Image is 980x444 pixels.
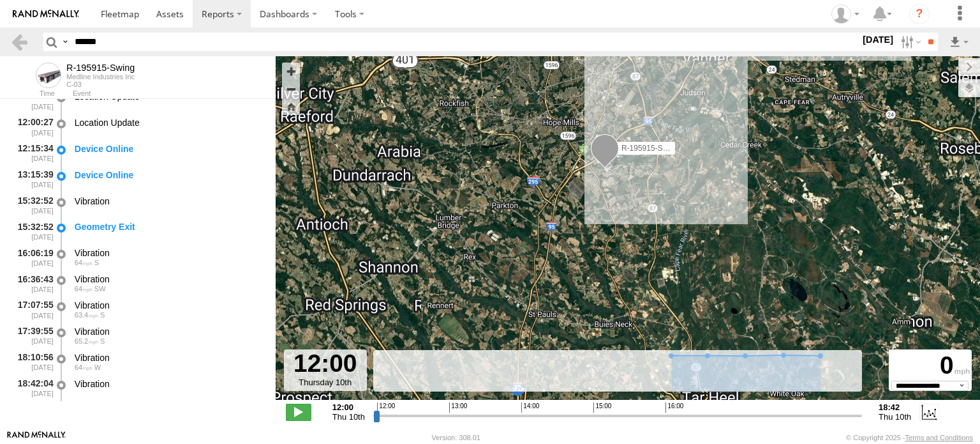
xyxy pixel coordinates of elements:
div: Idaliz Kaminski [827,4,864,24]
a: Back to previous Page [10,33,29,51]
span: 13:00 [449,402,467,413]
div: Device Online [75,169,264,181]
span: 14:00 [521,402,539,413]
span: 63.4 [75,311,98,319]
div: Location Update [75,117,264,128]
div: Vibration [75,300,264,311]
i: ? [909,4,930,24]
div: 16:06:19 [DATE] [10,245,55,269]
label: [DATE] [860,33,896,47]
button: Zoom in [282,63,300,80]
span: 12:00 [377,402,395,413]
span: Heading: 248 [94,364,101,371]
div: Vibration [75,352,264,364]
div: Vibration [75,273,264,285]
div: Geometry Exit [75,221,264,233]
div: 12:00:27 [DATE] [10,115,55,139]
div: 18:42:04 [DATE] [10,376,55,400]
div: Vibration [75,247,264,259]
span: 64 [75,364,93,371]
div: 13:15:39 [DATE] [10,167,55,191]
span: 65.2 [75,337,98,345]
span: 64 [75,285,93,293]
div: Event [73,91,276,97]
div: Device Online [75,143,264,155]
div: C-03 [66,80,135,88]
a: Visit our Website [7,431,66,444]
label: Search Filter Options [896,33,923,51]
span: Heading: 196 [100,311,105,319]
span: R-195915-Swing [621,144,678,153]
div: © Copyright 2025 - [846,434,973,441]
div: 15:32:52 [DATE] [10,220,55,243]
span: Heading: 201 [100,337,105,345]
span: 16:00 [665,402,683,413]
div: 0 [891,351,970,380]
strong: 18:42 [879,402,911,412]
div: 17:07:55 [DATE] [10,298,55,321]
span: Thu 10th Apr 2025 [879,412,911,422]
div: 18:10:56 [DATE] [10,350,55,374]
div: Medline Industries Inc [66,73,135,80]
div: 15:32:52 [DATE] [10,194,55,217]
span: Heading: 210 [94,285,106,293]
div: 17:39:55 [DATE] [10,324,55,348]
strong: 12:00 [332,402,365,412]
span: Thu 10th Apr 2025 [332,412,365,422]
div: Time [10,91,55,97]
span: Heading: 193 [94,259,99,266]
label: Play/Stop [286,404,311,420]
label: Search Query [60,33,70,51]
button: Zoom Home [282,98,300,115]
a: Terms and Conditions [905,434,973,441]
div: Version: 308.01 [432,434,480,441]
div: Vibration [75,378,264,390]
span: 15:00 [593,402,611,413]
span: 64 [75,259,93,266]
label: Export results as... [948,33,970,51]
div: 16:36:43 [DATE] [10,272,55,295]
img: rand-logo.svg [13,10,79,19]
div: 12:00:26 [DATE] [10,89,55,112]
button: Zoom out [282,80,300,98]
div: R-195915-Swing - View Asset History [66,63,135,73]
div: Vibration [75,195,264,207]
div: Vibration [75,326,264,337]
div: 12:15:34 [DATE] [10,141,55,165]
